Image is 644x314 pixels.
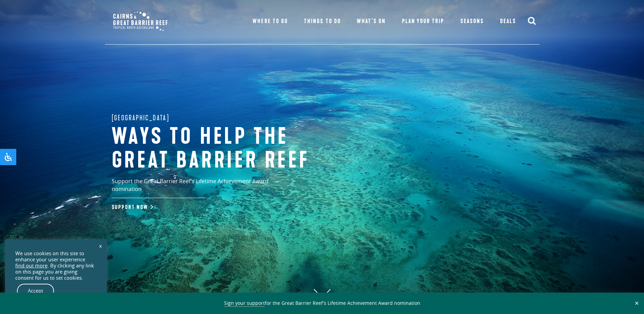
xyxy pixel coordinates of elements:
a: Accept [17,284,54,298]
button: Close [633,300,641,306]
a: x [96,238,105,253]
a: Sign your support [224,300,265,307]
a: Things To Do [304,17,341,26]
span: for the Great Barrier Reef’s Lifetime Achievement Award nomination [224,300,420,307]
a: Seasons [460,17,484,26]
a: find out more [15,263,48,269]
svg: Open Accessibility Panel [4,153,12,161]
div: We use cookies on this site to enhance your user experience . By clicking any link on this page y... [15,250,97,281]
a: Where To Go [253,17,288,26]
p: Support the Great Barrier Reef’s Lifetime Achievement Award nomination [112,177,298,198]
span: [GEOGRAPHIC_DATA] [112,112,170,123]
a: Support Now [112,204,152,211]
h1: Ways to help the great barrier reef [112,125,336,172]
img: CGBR-TNQ_dual-logo.svg [108,7,172,36]
a: Deals [500,17,516,27]
a: What’s On [357,17,386,26]
a: Plan Your Trip [402,17,444,26]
